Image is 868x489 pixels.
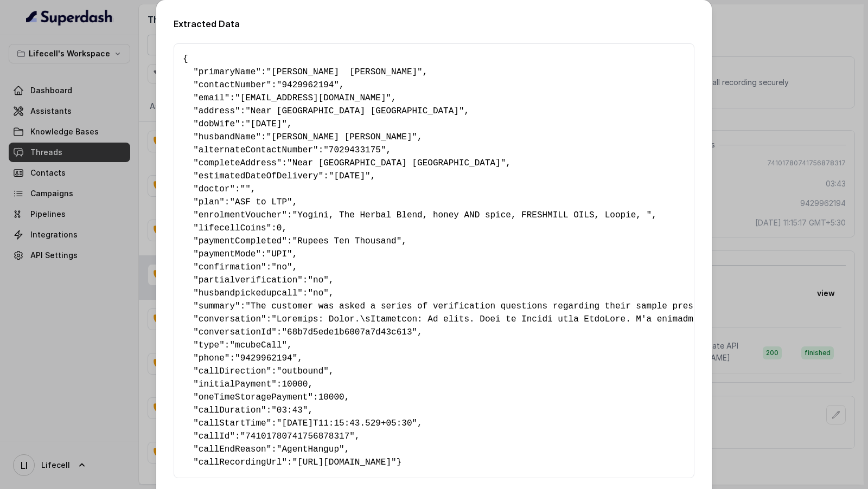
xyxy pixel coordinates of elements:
span: "[DATE]" [245,119,287,129]
span: paymentCompleted [199,236,282,246]
span: callStartTime [199,419,266,428]
span: plan [199,197,219,207]
pre: { " ": , " ": , " ": , " ": , " ": , " ": , " ": , " ": , " ": , " ": , " ": , " ": , " ": , " ":... [183,53,685,469]
span: 0 [277,223,282,233]
span: "9429962194" [235,353,297,363]
span: confirmation [199,262,261,272]
span: "7029433175" [323,145,386,155]
span: "AgentHangup" [277,445,344,454]
span: conversation [199,314,261,324]
span: "[DATE]" [329,171,371,181]
span: "mcubeCall" [229,340,287,350]
span: contactNumber [199,80,266,90]
span: address [199,106,235,116]
span: conversationId [199,327,271,337]
span: "74101780741756878317" [240,432,355,441]
span: type [199,340,219,350]
span: "Rupees Ten Thousand" [292,236,402,246]
span: husbandpickedupcall [199,288,297,298]
span: 10000 [282,379,308,389]
span: partialverification [199,275,297,285]
span: "Near [GEOGRAPHIC_DATA] [GEOGRAPHIC_DATA]" [287,158,506,168]
span: "ASF to LTP" [229,197,292,207]
span: callEndReason [199,445,266,454]
span: callId [199,432,230,441]
span: "Yogini, The Herbal Blend, honey AND spice, FRESHMILL OILS, Loopie, " [292,210,652,220]
span: "[URL][DOMAIN_NAME]" [292,458,397,467]
span: "no" [308,288,328,298]
span: "Near [GEOGRAPHIC_DATA] [GEOGRAPHIC_DATA]" [245,106,464,116]
span: enrolmentVoucher [199,210,282,220]
span: estimatedDateOfDelivery [199,171,318,181]
span: callRecordingUrl [199,458,282,467]
span: "no" [271,262,292,272]
span: paymentMode [199,249,256,259]
span: "03:43" [271,406,308,415]
span: "no" [308,275,328,285]
span: lifecellCoins [199,223,266,233]
span: dobWife [199,119,235,129]
span: "" [240,184,251,194]
span: 10000 [318,393,344,402]
span: alternateContactNumber [199,145,313,155]
span: "[PERSON_NAME] [PERSON_NAME]" [266,67,423,77]
span: "outbound" [277,366,329,376]
span: email [199,93,225,103]
span: "68b7d5ede1b6007a7d43c613" [282,327,417,337]
span: "UPI" [266,249,292,259]
span: "9429962194" [277,80,339,90]
h2: Extracted Data [174,17,694,30]
span: callDirection [199,366,266,376]
span: summary [199,301,235,311]
span: "[EMAIL_ADDRESS][DOMAIN_NAME]" [235,93,391,103]
span: primaryName [199,67,256,77]
span: doctor [199,184,230,194]
span: phone [199,353,225,363]
span: "[PERSON_NAME] [PERSON_NAME]" [266,132,417,142]
span: callDuration [199,406,261,415]
span: "[DATE]T11:15:43.529+05:30" [277,419,417,428]
span: oneTimeStoragePayment [199,393,308,402]
span: husbandName [199,132,256,142]
span: completeAddress [199,158,277,168]
span: initialPayment [199,379,271,389]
